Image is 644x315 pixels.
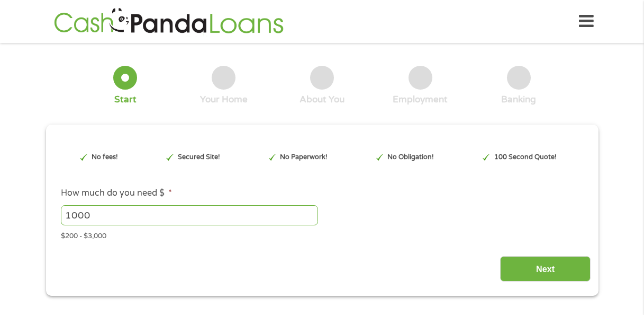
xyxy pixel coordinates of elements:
p: No Paperwork! [280,152,328,162]
p: No fees! [92,152,118,162]
input: Next [500,256,591,282]
label: How much do you need $ [61,188,172,199]
p: Secured Site! [178,152,220,162]
div: Your Home [200,94,248,106]
p: 100 Second Quote! [494,152,557,162]
img: GetLoanNow Logo [51,6,287,37]
div: Banking [501,94,536,106]
div: About You [300,94,344,106]
p: No Obligation! [387,152,434,162]
div: Employment [393,94,448,106]
div: Start [114,94,137,106]
div: $200 - $3,000 [61,227,583,242]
